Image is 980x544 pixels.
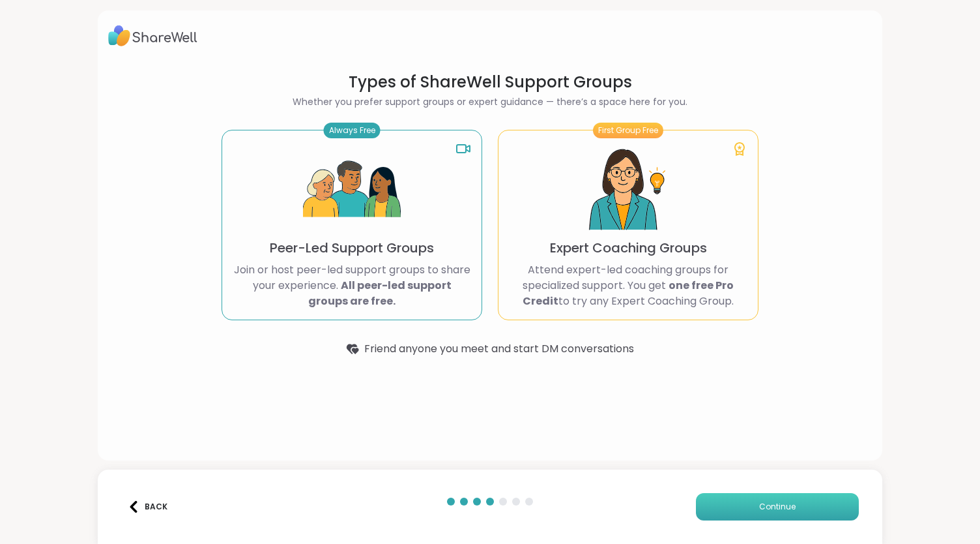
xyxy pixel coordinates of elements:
[121,493,173,521] button: Back
[303,141,401,239] img: Peer-Led Support Groups
[509,262,747,309] p: Attend expert-led coaching groups for specialized support. You get to try any Expert Coaching Group.
[696,493,859,521] button: Continue
[108,21,197,51] img: ShareWell Logo
[523,278,734,309] b: one free Pro Credit
[270,239,434,257] p: Peer-Led Support Groups
[550,239,707,257] p: Expert Coaching Groups
[759,501,796,513] span: Continue
[222,72,758,93] h1: Types of ShareWell Support Groups
[308,278,452,309] b: All peer-led support groups are free.
[324,123,381,138] div: Always Free
[593,123,663,138] div: First Group Free
[364,341,634,357] span: Friend anyone you meet and start DM conversations
[579,141,677,239] img: Expert Coaching Groups
[233,262,471,309] p: Join or host peer-led support groups to share your experience.
[222,95,758,109] h2: Whether you prefer support groups or expert guidance — there’s a space here for you.
[128,501,167,513] div: Back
